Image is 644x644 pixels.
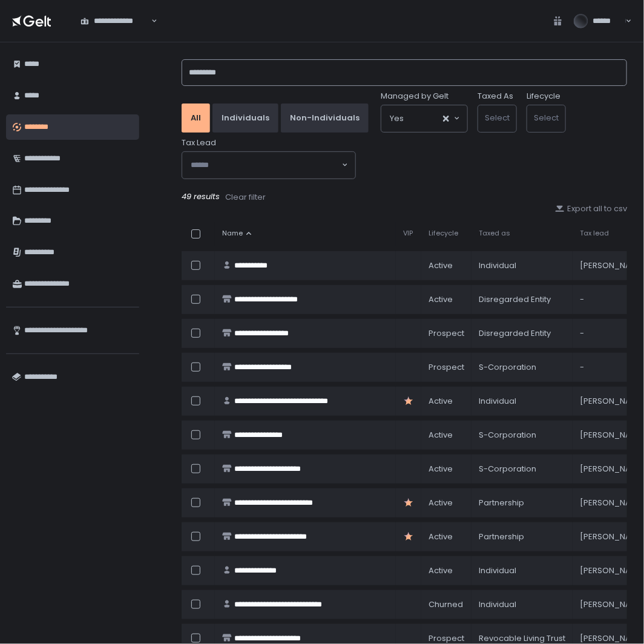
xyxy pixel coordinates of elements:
button: Clear Selected [443,116,449,122]
div: S-Corporation [479,362,565,373]
input: Search for option [191,159,341,171]
span: active [429,464,453,475]
div: Search for option [182,152,355,179]
span: active [429,260,453,271]
span: Tax Lead [182,137,216,148]
span: active [429,565,453,576]
div: S-Corporation [479,464,565,475]
span: prospect [429,328,464,339]
div: All [191,113,201,123]
span: Name [222,229,243,238]
label: Lifecycle [527,91,560,102]
button: All [182,103,210,133]
span: active [429,498,453,508]
button: Clear filter [225,191,266,203]
button: Non-Individuals [281,103,369,133]
span: prospect [429,633,464,644]
span: Select [485,112,510,123]
div: Individual [479,260,565,271]
div: 49 results [182,191,627,203]
span: active [429,430,453,441]
input: Search for option [404,113,442,125]
div: Revocable Living Trust [479,633,565,644]
div: Non-Individuals [290,113,360,123]
div: Individuals [222,113,269,123]
span: active [429,531,453,542]
button: Export all to csv [555,203,627,214]
button: Individuals [212,103,278,133]
span: churned [429,599,463,610]
div: Search for option [381,105,467,132]
span: active [429,294,453,305]
span: VIP [403,229,413,238]
div: Individual [479,565,565,576]
div: Search for option [73,8,157,33]
div: Disregarded Entity [479,294,565,305]
div: Individual [479,396,565,407]
div: Partnership [479,498,565,508]
span: Managed by Gelt [381,91,448,102]
span: Select [534,112,559,123]
span: Taxed as [479,229,510,238]
span: active [429,396,453,407]
span: prospect [429,362,464,373]
div: Individual [479,599,565,610]
div: S-Corporation [479,430,565,441]
span: Lifecycle [429,229,458,238]
span: Tax lead [580,229,609,238]
span: Yes [390,113,404,125]
div: Disregarded Entity [479,328,565,339]
div: Partnership [479,531,565,542]
label: Taxed As [478,91,513,102]
div: Clear filter [225,192,266,203]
